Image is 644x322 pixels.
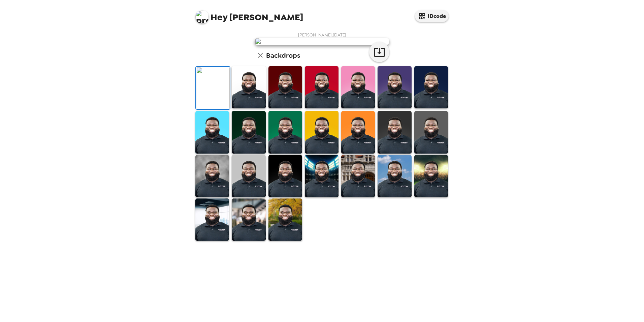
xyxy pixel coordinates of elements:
[195,7,303,22] span: [PERSON_NAME]
[211,11,227,23] span: Hey
[196,67,230,109] img: Original
[195,10,209,24] img: profile pic
[266,50,300,61] h6: Backdrops
[255,38,389,45] img: user
[415,10,449,22] button: IDcode
[298,32,346,38] span: [PERSON_NAME] , [DATE]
